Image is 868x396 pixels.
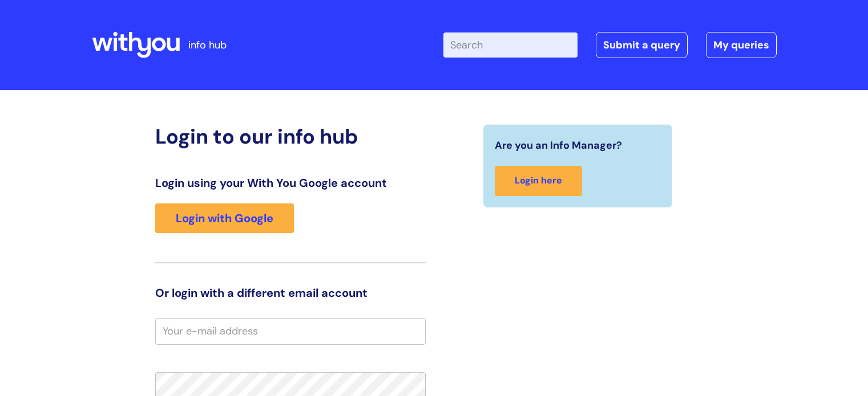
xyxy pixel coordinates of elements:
[155,124,426,149] h2: Login to our info hub
[188,36,227,54] p: info hub
[596,32,688,58] a: Submit a query
[155,203,294,233] a: Login with Google
[495,166,582,196] a: Login here
[155,286,426,300] h3: Or login with a different email account
[495,136,622,154] span: Are you an Info Manager?
[155,318,426,344] input: Your e-mail address
[706,32,777,58] a: My queries
[155,176,426,190] h3: Login using your With You Google account
[443,32,578,58] input: Search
